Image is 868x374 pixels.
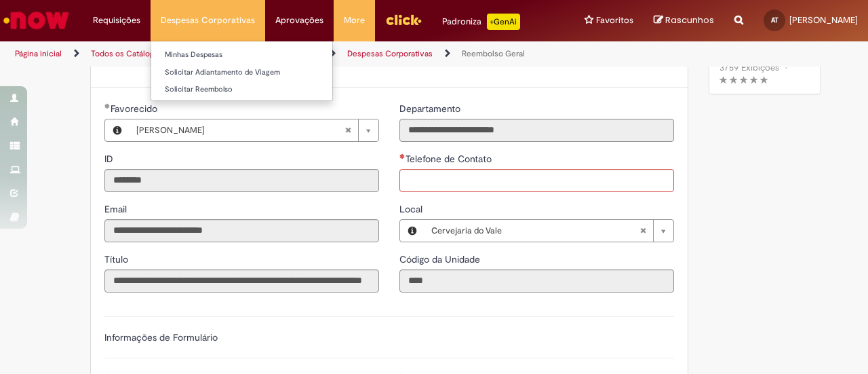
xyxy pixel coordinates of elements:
a: Página inicial [15,48,62,59]
a: [PERSON_NAME]Limpar campo Favorecido [130,119,378,141]
span: [PERSON_NAME] [136,119,344,141]
a: Solicitar Reembolso [151,82,332,97]
a: Rascunhos [654,14,714,27]
input: Email [104,219,379,242]
a: Solicitar Adiantamento de Viagem [151,65,332,80]
label: Informações de Formulário [104,331,218,343]
abbr: Limpar campo Local [633,220,653,242]
a: Minhas Despesas [151,48,332,62]
input: Departamento [399,119,674,142]
span: Telefone de Contato [406,153,494,165]
a: Todos os Catálogos [91,48,163,59]
img: click_logo_yellow_360x200.png [385,10,422,30]
label: Somente leitura - Departamento [399,102,463,115]
abbr: Limpar campo Favorecido [338,119,358,141]
span: Necessários [399,153,406,159]
ul: Despesas Corporativas [151,41,333,101]
span: Cervejaria do Vale [431,220,639,242]
span: AT [771,16,778,24]
span: 3759 Exibições [719,62,779,73]
span: Despesas Corporativas [161,14,255,27]
span: Somente leitura - ID [104,153,116,165]
span: Aprovações [275,14,323,27]
a: Reembolso Geral [462,48,525,59]
input: Código da Unidade [399,269,674,293]
input: ID [104,169,379,192]
label: Somente leitura - ID [104,152,116,166]
div: Padroniza [442,14,520,30]
span: Local [399,203,425,215]
p: +GenAi [487,14,520,30]
label: Somente leitura - Código da Unidade [399,253,483,266]
a: Cervejaria do ValeLimpar campo Local [425,220,673,242]
input: Título [104,269,379,293]
span: Obrigatório Preenchido [104,103,111,109]
span: Somente leitura - Código da Unidade [399,253,483,265]
span: More [344,14,365,27]
label: Somente leitura - Título [104,253,131,266]
a: Despesas Corporativas [347,48,433,59]
span: Favoritos [596,14,633,27]
span: Somente leitura - Email [104,203,130,215]
span: Necessários - Favorecido [111,102,160,115]
span: Somente leitura - Departamento [399,102,463,115]
span: Somente leitura - Título [104,253,131,265]
label: Somente leitura - Email [104,202,130,216]
span: [PERSON_NAME] [789,14,858,26]
input: Telefone de Contato [399,169,674,192]
img: ServiceNow [1,7,71,34]
ul: Trilhas de página [10,41,568,67]
span: • [782,58,790,77]
span: Rascunhos [665,14,714,26]
span: Requisições [93,14,140,27]
button: Favorecido, Visualizar este registro Antoine Marie Vigano Tavares [105,119,130,141]
button: Local, Visualizar este registro Cervejaria do Vale [400,220,425,242]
